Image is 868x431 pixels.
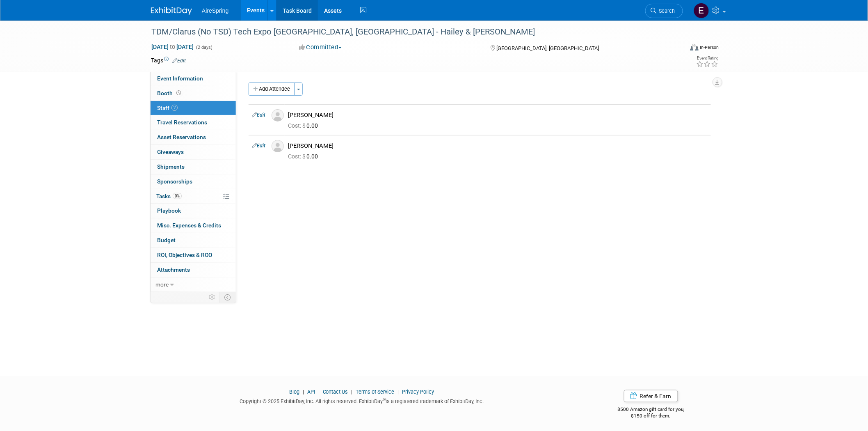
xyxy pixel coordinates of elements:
a: Misc. Expenses & Credits [151,218,236,233]
button: Committed [296,43,345,52]
a: Budget [151,233,236,248]
span: Playbook [157,207,181,214]
span: [GEOGRAPHIC_DATA], [GEOGRAPHIC_DATA] [496,45,599,51]
span: | [349,389,355,395]
span: Search [656,8,675,14]
div: Copyright © 2025 ExhibitDay, Inc. All rights reserved. ExhibitDay is a registered trademark of Ex... [151,396,573,405]
a: Blog [289,389,299,395]
span: | [301,389,306,395]
a: Travel Reservations [151,115,236,130]
span: 0.00 [288,122,321,129]
td: Personalize Event Tab Strip [205,292,219,303]
a: ROI, Objectives & ROO [151,248,236,262]
a: Sponsorships [151,174,236,189]
a: Contact Us [323,389,348,395]
span: Giveaways [157,149,184,155]
a: Playbook [151,204,236,218]
span: Sponsorships [157,178,192,185]
div: $500 Amazon gift card for you, [585,401,717,420]
a: API [307,389,315,395]
span: | [396,389,401,395]
span: Event Information [157,75,203,82]
a: Refer & Earn [624,390,678,402]
a: Terms of Service [356,389,395,395]
a: Asset Reservations [151,130,236,144]
a: Search [645,4,683,18]
a: Privacy Policy [402,389,434,395]
td: Tags [151,56,186,64]
a: Giveaways [151,145,236,159]
a: Staff2 [151,101,236,115]
span: 2 [171,105,178,111]
span: Shipments [157,163,185,170]
a: Edit [172,58,186,64]
span: ROI, Objectives & ROO [157,252,212,258]
div: $150 off for them. [585,413,717,420]
span: more [155,281,169,288]
span: [DATE] [DATE] [151,43,194,50]
span: 0% [173,193,182,199]
div: Event Format [635,43,719,55]
span: Misc. Expenses & Credits [157,222,221,229]
span: Cost: $ [288,153,306,160]
a: more [151,277,236,292]
a: Booth [151,86,236,101]
a: Tasks0% [151,189,236,204]
div: [PERSON_NAME] [288,142,708,150]
span: (2 days) [195,45,212,50]
img: Format-Inperson.png [690,44,699,50]
span: Travel Reservations [157,119,207,126]
span: Cost: $ [288,122,306,129]
span: 0.00 [288,153,321,160]
span: Staff [157,105,178,111]
img: erica arjona [694,3,709,18]
sup: ® [383,397,386,402]
img: ExhibitDay [151,7,192,15]
span: Attachments [157,266,190,273]
div: [PERSON_NAME] [288,111,708,119]
span: Booth [157,90,183,96]
a: Shipments [151,160,236,174]
span: | [316,389,322,395]
div: TDM/Clarus (No TSD) Tech Expo [GEOGRAPHIC_DATA], [GEOGRAPHIC_DATA] - Hailey & [PERSON_NAME] [148,25,671,39]
span: Budget [157,237,176,243]
div: In-Person [700,44,719,50]
span: Booth not reserved yet [175,90,183,96]
span: Tasks [156,193,182,199]
a: Edit [252,143,265,149]
a: Edit [252,112,265,118]
div: Event Rating [697,56,719,60]
img: Associate-Profile-5.png [272,140,284,152]
img: Associate-Profile-5.png [272,109,284,122]
a: Attachments [151,263,236,277]
span: Asset Reservations [157,134,206,140]
button: Add Attendee [249,83,295,96]
span: AireSpring [202,7,228,14]
a: Event Information [151,71,236,86]
span: to [169,44,176,50]
td: Toggle Event Tabs [219,292,236,303]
